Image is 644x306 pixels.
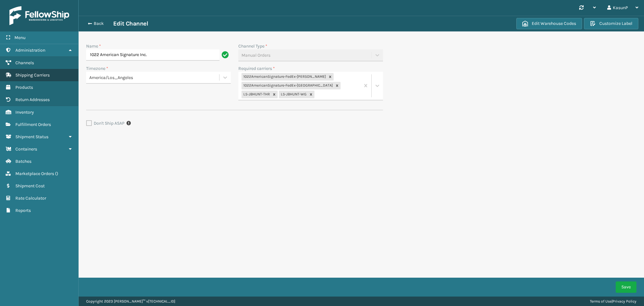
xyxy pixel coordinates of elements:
[613,299,636,303] a: Privacy Policy
[590,297,636,306] div: |
[238,65,275,72] label: Required carriers
[89,74,220,81] div: America/Los_Angeles
[279,91,308,98] div: LS-JBHUNT-WG
[516,18,582,29] button: Edit Warehouse Codes
[86,65,108,72] label: Timezone
[113,20,148,27] h3: Edit Channel
[241,82,334,89] div: 1022AmericanSignature-FedEx-[GEOGRAPHIC_DATA]
[86,297,175,306] p: Copyright 2023 [PERSON_NAME]™ v [TECHNICAL_ID]
[15,122,51,127] span: Fulfillment Orders
[238,43,267,49] label: Channel Type
[590,299,612,303] a: Terms of Use
[616,281,636,293] button: Save
[14,35,25,40] span: Menu
[241,73,327,81] div: 1022AmericanSignature-FedEx-[PERSON_NAME]
[15,110,34,115] span: Inventory
[15,85,33,90] span: Products
[55,171,58,176] span: ( )
[9,6,69,25] img: logo
[86,43,101,49] label: Name
[15,195,46,201] span: Rate Calculator
[15,183,45,189] span: Shipment Cost
[15,97,50,102] span: Return Addresses
[15,72,50,78] span: Shipping Carriers
[15,159,31,164] span: Batches
[15,48,45,53] span: Administration
[84,21,113,26] button: Back
[584,18,638,29] button: Customize Label
[15,208,31,213] span: Reports
[15,146,37,152] span: Containers
[15,134,48,139] span: Shipment Status
[241,91,271,98] div: LS-JBHUNT-THR
[86,121,125,126] label: Don't Ship ASAP
[15,60,34,65] span: Channels
[15,171,54,176] span: Marketplace Orders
